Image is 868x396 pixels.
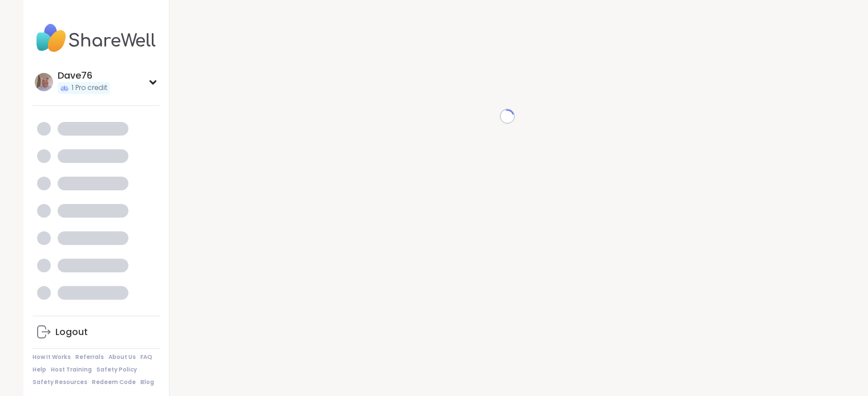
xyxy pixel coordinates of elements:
[58,70,110,82] div: Dave76
[71,83,107,93] span: 1 Pro credit
[92,378,136,386] a: Redeem Code
[108,353,136,361] a: About Us
[96,366,137,374] a: Safety Policy
[55,326,88,338] div: Logout
[51,366,92,374] a: Host Training
[33,366,46,374] a: Help
[35,73,53,91] img: Dave76
[75,353,104,361] a: Referrals
[33,353,71,361] a: How It Works
[140,353,152,361] a: FAQ
[33,18,160,58] img: ShareWell Nav Logo
[33,319,160,346] a: Logout
[140,378,154,386] a: Blog
[33,378,87,386] a: Safety Resources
